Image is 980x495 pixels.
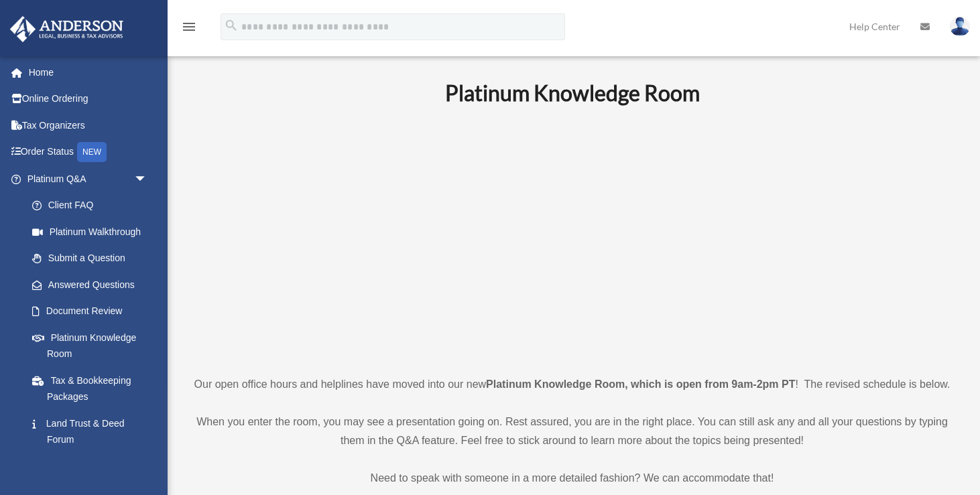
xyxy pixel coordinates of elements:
a: Online Ordering [9,86,168,113]
a: Answered Questions [19,271,168,298]
a: Platinum Walkthrough [19,218,168,245]
strong: Platinum Knowledge Room, which is open from 9am-2pm PT [486,378,795,390]
a: Platinum Q&Aarrow_drop_down [9,165,168,192]
p: Need to speak with someone in a more detailed fashion? We can accommodate that! [191,469,953,488]
a: Tax Organizers [9,112,168,139]
p: When you enter the room, you may see a presentation going on. Rest assured, you are in the right ... [191,413,953,450]
a: Submit a Question [19,245,168,272]
a: Document Review [19,298,168,325]
a: menu [181,23,197,35]
i: menu [181,19,197,35]
a: Order StatusNEW [9,139,168,166]
i: search [224,18,239,33]
b: Platinum Knowledge Room [445,80,700,106]
span: arrow_drop_down [134,165,161,193]
img: User Pic [950,17,970,36]
a: Land Trust & Deed Forum [19,410,168,453]
div: NEW [77,142,107,162]
img: Anderson Advisors Platinum Portal [6,16,127,42]
a: Home [9,59,168,86]
iframe: 231110_Toby_KnowledgeRoom [371,124,774,350]
p: Our open office hours and helplines have moved into our new ! The revised schedule is below. [191,375,953,394]
a: Platinum Knowledge Room [19,324,161,367]
a: Client FAQ [19,192,168,219]
a: Tax & Bookkeeping Packages [19,367,168,410]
